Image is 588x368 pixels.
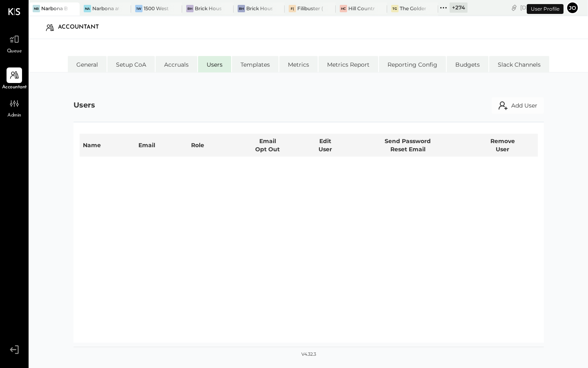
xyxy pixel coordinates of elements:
[107,56,155,72] li: Setup CoA
[527,4,563,14] div: User Profile
[520,4,564,11] div: [DATE]
[289,5,296,12] div: F(
[348,5,374,12] div: Hill Country [GEOGRAPHIC_DATA]
[0,96,28,119] a: Admin
[68,56,107,72] li: General
[232,134,303,157] th: Email Opt Out
[492,97,544,114] button: Add User
[198,56,231,72] li: Users
[348,134,467,157] th: Send Password Reset Email
[400,5,426,12] div: The Golden Bull
[73,100,95,111] div: Users
[379,56,446,72] li: Reporting Config
[340,5,347,12] div: HC
[2,84,27,91] span: Accountant
[510,3,518,12] div: copy link
[188,134,232,157] th: Role
[186,5,194,12] div: BH
[391,5,399,12] div: TG
[246,5,272,12] div: Brick House Tally LLC
[41,5,67,12] div: Narbona Boca Ratōn
[195,5,221,12] div: Brick House Tally RE LLC
[450,2,468,13] div: + 274
[566,1,579,14] button: Jo
[238,5,245,12] div: BH
[279,56,318,72] li: Metrics
[135,134,188,157] th: Email
[156,56,197,72] li: Accruals
[135,5,143,12] div: 1W
[58,21,107,34] div: Accountant
[447,56,488,72] li: Budgets
[297,5,323,12] div: Filibuster (Hard Corner Below LLC)
[0,31,28,55] a: Queue
[80,134,135,157] th: Name
[144,5,170,12] div: 1500 West Capital LP
[303,134,348,157] th: Edit User
[33,5,40,12] div: NB
[92,5,118,12] div: Narbona at [GEOGRAPHIC_DATA] LLC
[489,56,549,72] li: Slack Channels
[7,48,22,55] span: Queue
[301,351,316,358] div: v 4.32.3
[7,112,21,119] span: Admin
[84,5,91,12] div: Na
[468,134,538,157] th: Remove User
[232,56,278,72] li: Templates
[0,67,28,91] a: Accountant
[318,56,378,72] li: Metrics Report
